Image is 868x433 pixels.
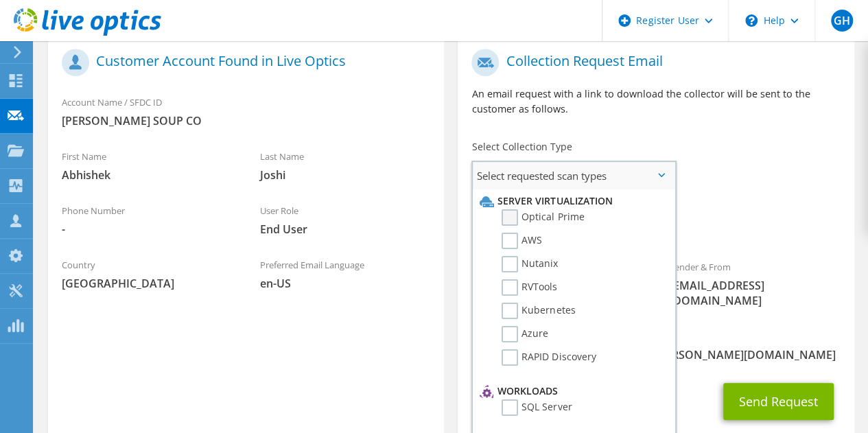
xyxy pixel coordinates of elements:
label: SQL Server [502,399,572,416]
label: Select Collection Type [471,140,572,154]
label: Kubernetes [502,303,575,319]
div: First Name [48,142,246,189]
span: Select requested scan types [473,162,675,189]
h1: Customer Account Found in Live Optics [62,49,423,76]
label: RAPID Discovery [502,349,596,366]
svg: \n [745,14,758,27]
div: Country [48,250,246,298]
span: - [62,222,233,237]
label: Azure [502,326,548,342]
div: Preferred Email Language [246,250,445,298]
label: Nutanix [502,256,558,272]
div: Sender & From [656,253,854,315]
h1: Collection Request Email [471,49,833,76]
label: AWS [502,233,542,249]
li: Workloads [476,383,668,399]
span: [EMAIL_ADDRESS][DOMAIN_NAME] [670,278,841,308]
li: Server Virtualization [476,193,668,209]
span: [PERSON_NAME] SOUP CO [62,113,430,128]
button: Send Request [723,383,834,420]
span: Abhishek [62,167,233,183]
label: RVTools [502,279,557,296]
span: Joshi [260,167,431,183]
p: An email request with a link to download the collector will be sent to the customer as follows. [471,86,840,117]
span: [GEOGRAPHIC_DATA] [62,276,233,291]
div: Account Name / SFDC ID [48,88,444,135]
div: User Role [246,196,445,244]
span: en-US [260,276,431,291]
div: To [458,253,656,315]
div: Phone Number [48,196,246,244]
label: Optical Prime [502,209,584,226]
span: GH [831,10,853,32]
div: CC & Reply To [458,322,854,369]
div: Requested Collections [458,195,854,246]
div: Last Name [246,142,445,189]
span: End User [260,222,431,237]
